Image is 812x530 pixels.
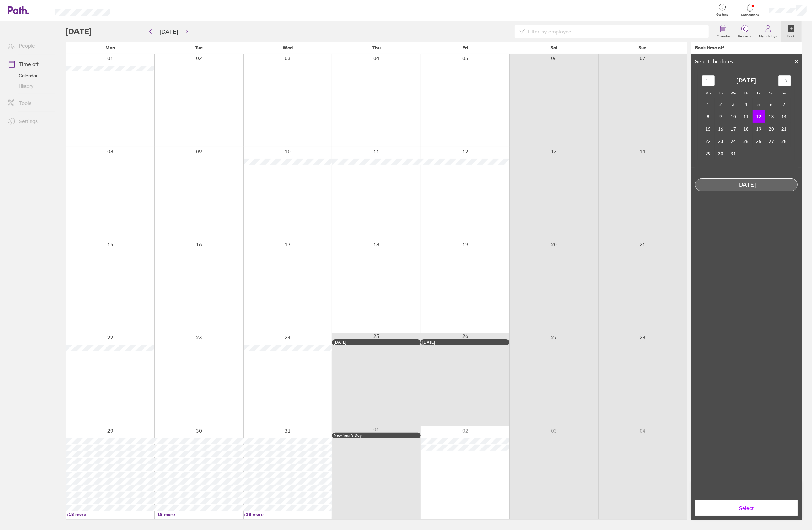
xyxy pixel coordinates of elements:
strong: [DATE] [736,77,756,84]
small: Mo [706,91,711,95]
td: Sunday, December 14, 2025 [778,110,791,123]
td: Tuesday, December 9, 2025 [715,110,727,123]
div: [DATE] [422,340,508,345]
td: Thursday, December 18, 2025 [740,123,753,135]
small: Sa [769,91,774,95]
td: Sunday, December 28, 2025 [778,135,791,147]
span: 0 [734,26,755,32]
small: Th [744,91,748,95]
a: +18 more [244,511,332,517]
div: [DATE] [695,182,797,188]
div: Book time off [695,45,724,50]
div: Move backward to switch to the previous month. [702,75,715,86]
td: Thursday, December 25, 2025 [740,135,753,147]
a: Notifications [740,3,761,17]
td: Saturday, December 6, 2025 [765,98,778,110]
a: My holidays [755,21,781,42]
div: [DATE] [334,340,419,345]
small: Fr [757,91,760,95]
span: Get help [712,13,733,17]
label: My holidays [755,32,781,38]
td: Saturday, December 27, 2025 [765,135,778,147]
td: Wednesday, December 3, 2025 [727,98,740,110]
td: Friday, December 5, 2025 [753,98,765,110]
td: Sunday, December 7, 2025 [778,98,791,110]
a: History [3,81,55,91]
td: Tuesday, December 2, 2025 [715,98,727,110]
div: Move forward to switch to the next month. [778,75,791,86]
small: Su [782,91,786,95]
a: Calendar [713,21,734,42]
a: +18 more [155,511,243,517]
button: [DATE] [155,26,183,37]
td: Saturday, December 20, 2025 [765,123,778,135]
a: 0Requests [734,21,755,42]
div: Select the dates [691,58,737,64]
a: People [3,39,55,52]
td: Monday, December 29, 2025 [702,147,715,160]
td: Wednesday, December 10, 2025 [727,110,740,123]
td: Monday, December 1, 2025 [702,98,715,110]
a: +18 more [66,511,154,517]
td: Thursday, December 4, 2025 [740,98,753,110]
td: Wednesday, December 31, 2025 [727,147,740,160]
small: We [731,91,736,95]
input: Filter by employee [525,25,705,38]
a: Tools [3,96,55,109]
span: Select [700,505,793,511]
a: Book [781,21,802,42]
small: Tu [719,91,723,95]
div: New Year’s Day [334,433,419,438]
button: Select [695,500,798,516]
a: Calendar [3,70,55,81]
td: Tuesday, December 30, 2025 [715,147,727,160]
td: Wednesday, December 24, 2025 [727,135,740,147]
a: Time off [3,57,55,70]
span: Sat [550,45,557,50]
td: Thursday, December 11, 2025 [740,110,753,123]
span: Sun [638,45,647,50]
td: Sunday, December 21, 2025 [778,123,791,135]
span: Fri [462,45,468,50]
td: Monday, December 15, 2025 [702,123,715,135]
td: Tuesday, December 23, 2025 [715,135,727,147]
td: Selected. Friday, December 12, 2025 [753,110,765,123]
span: Mon [106,45,115,50]
div: Calendar [695,69,798,168]
td: Monday, December 8, 2025 [702,110,715,123]
span: Wed [283,45,293,50]
span: Thu [372,45,381,50]
td: Tuesday, December 16, 2025 [715,123,727,135]
span: Tue [195,45,203,50]
span: Notifications [740,13,761,17]
td: Friday, December 19, 2025 [753,123,765,135]
td: Wednesday, December 17, 2025 [727,123,740,135]
td: Saturday, December 13, 2025 [765,110,778,123]
a: Settings [3,115,55,128]
label: Calendar [713,32,734,38]
label: Book [784,32,799,38]
td: Monday, December 22, 2025 [702,135,715,147]
label: Requests [734,32,755,38]
td: Friday, December 26, 2025 [753,135,765,147]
